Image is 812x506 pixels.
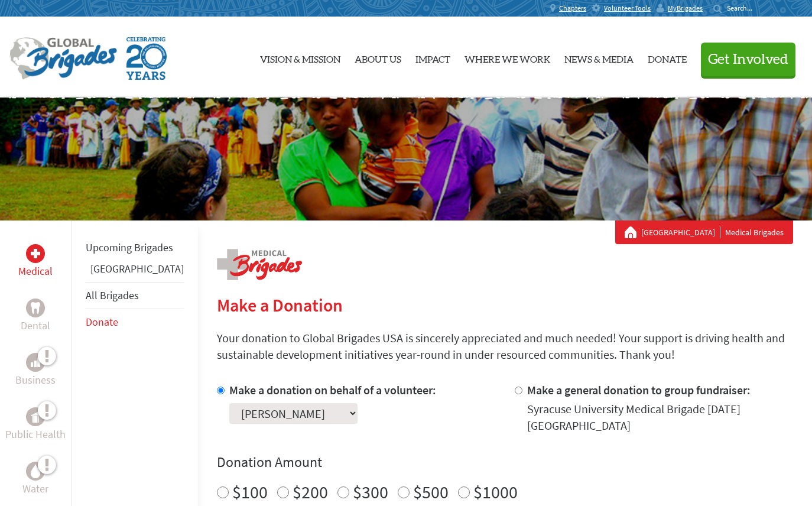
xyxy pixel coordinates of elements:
img: Global Brigades Celebrating 20 Years [126,37,167,80]
div: Water [26,462,45,481]
label: $300 [353,481,388,503]
img: logo-medical.png [217,249,302,280]
div: Public Health [26,407,45,426]
div: Business [26,353,45,372]
label: $500 [413,481,449,503]
label: Make a general donation to group fundraiser: [527,382,751,397]
h4: Donation Amount [217,453,793,472]
li: Panama [86,261,184,282]
label: $100 [232,481,268,503]
p: Public Health [5,426,66,443]
li: Upcoming Brigades [86,235,184,261]
img: Medical [31,249,40,258]
a: Upcoming Brigades [86,241,173,254]
span: Volunteer Tools [604,4,651,13]
button: Get Involved [701,43,795,76]
a: Impact [415,27,450,88]
p: Water [22,481,48,497]
p: Your donation to Global Brigades USA is sincerely appreciated and much needed! Your support is dr... [217,330,793,363]
li: Donate [86,309,184,335]
img: Dental [31,302,40,313]
li: All Brigades [86,282,184,309]
a: [GEOGRAPHIC_DATA] [641,226,720,238]
a: MedicalMedical [18,244,53,280]
a: Vision & Mission [260,27,340,88]
label: $1000 [473,481,518,503]
a: BusinessBusiness [15,353,56,388]
label: $200 [293,481,328,503]
div: Medical Brigades [625,226,784,238]
div: Medical [26,244,45,263]
img: Global Brigades Logo [9,37,117,80]
img: Business [31,358,40,367]
span: Chapters [559,4,586,13]
a: DentalDental [21,299,50,334]
div: Dental [26,299,45,317]
a: [GEOGRAPHIC_DATA] [90,262,184,275]
p: Dental [21,317,50,334]
p: Medical [18,263,53,280]
span: Get Involved [708,53,788,67]
img: Water [31,464,40,478]
p: Business [15,372,56,388]
a: All Brigades [86,288,139,302]
span: MyBrigades [668,4,703,13]
img: Public Health [31,411,40,423]
div: Syracuse University Medical Brigade [DATE] [GEOGRAPHIC_DATA] [527,401,794,434]
label: Make a donation on behalf of a volunteer: [229,382,436,397]
a: Public HealthPublic Health [5,407,66,443]
h2: Make a Donation [217,294,793,316]
a: Where We Work [465,27,550,88]
a: WaterWater [22,462,48,497]
a: Donate [648,27,687,88]
input: Search... [727,4,761,12]
a: Donate [86,315,118,329]
a: About Us [355,27,401,88]
a: News & Media [564,27,634,88]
